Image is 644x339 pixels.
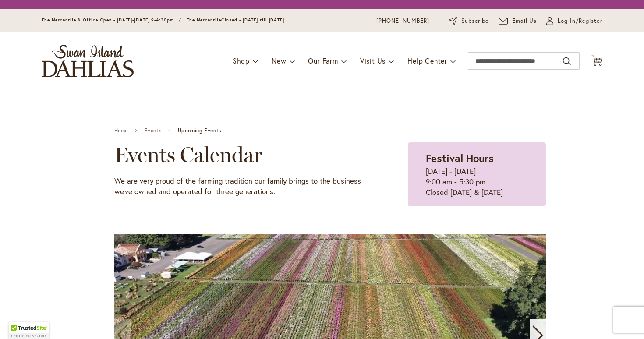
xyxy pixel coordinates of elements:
span: Shop [233,56,250,65]
a: [PHONE_NUMBER] [376,17,429,25]
span: Email Us [512,17,537,25]
button: Search [563,54,571,68]
a: Subscribe [449,17,489,25]
span: Closed - [DATE] till [DATE] [221,17,284,23]
span: Log In/Register [558,17,602,25]
h2: Events Calendar [114,142,364,167]
span: New [272,56,286,65]
a: Email Us [499,17,537,25]
span: Subscribe [461,17,489,25]
a: store logo [42,45,134,77]
span: Our Farm [308,56,338,65]
span: Upcoming Events [178,127,221,134]
strong: Festival Hours [426,151,494,165]
p: [DATE] - [DATE] 9:00 am - 5:30 pm Closed [DATE] & [DATE] [426,166,527,198]
a: Log In/Register [546,17,602,25]
span: Visit Us [360,56,386,65]
span: The Mercantile & Office Open - [DATE]-[DATE] 9-4:30pm / The Mercantile [42,17,221,23]
p: We are very proud of the farming tradition our family brings to the business we've owned and oper... [114,176,364,197]
span: Help Center [407,56,447,65]
a: Home [114,127,128,134]
a: Events [145,127,162,134]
